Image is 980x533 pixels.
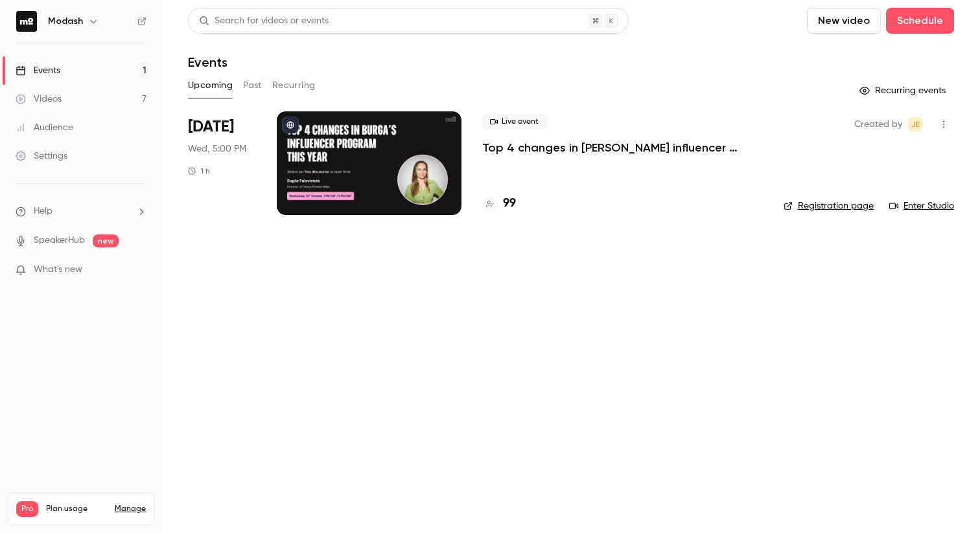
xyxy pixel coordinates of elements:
[115,504,146,514] a: Manage
[272,75,316,96] button: Recurring
[188,117,234,137] span: [DATE]
[807,8,881,34] button: New video
[482,195,516,212] a: 99
[889,199,954,212] a: Enter Studio
[16,121,73,134] div: Audience
[188,166,210,176] div: 1 h
[93,234,119,247] span: new
[199,14,329,28] div: Search for videos or events
[784,199,874,212] a: Registration page
[854,80,954,101] button: Recurring events
[16,150,67,163] div: Settings
[907,117,923,132] span: Jack Eaton
[482,140,763,155] a: Top 4 changes in [PERSON_NAME] influencer program this year
[188,75,233,96] button: Upcoming
[886,8,954,34] button: Schedule
[503,195,516,212] h4: 99
[243,75,262,96] button: Past
[34,263,82,277] span: What's new
[188,111,256,215] div: Oct 29 Wed, 5:00 PM (Europe/London)
[46,504,107,514] span: Plan usage
[34,205,52,218] span: Help
[482,114,546,130] span: Live event
[16,64,60,77] div: Events
[131,264,146,276] iframe: Noticeable Trigger
[16,11,37,32] img: Modash
[48,15,83,28] h6: Modash
[854,117,902,132] span: Created by
[34,234,85,247] a: SpeakerHub
[911,117,920,132] span: JE
[188,54,227,70] h1: Events
[16,93,62,106] div: Videos
[16,501,38,517] span: Pro
[188,142,246,155] span: Wed, 5:00 PM
[16,205,146,218] li: help-dropdown-opener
